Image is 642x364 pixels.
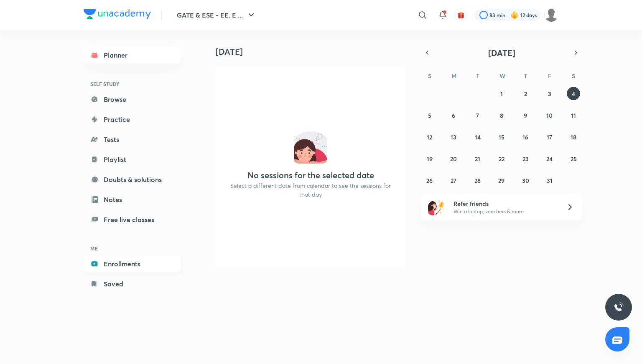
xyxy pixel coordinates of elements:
a: Playlist [84,151,181,168]
button: October 31, 2025 [543,174,556,187]
h4: [DATE] [216,47,412,57]
img: referral [428,199,445,215]
button: October 26, 2025 [423,174,436,187]
abbr: October 8, 2025 [500,111,503,119]
button: avatar [454,8,468,22]
img: No events [294,130,327,164]
button: October 9, 2025 [519,109,532,122]
abbr: Sunday [428,72,431,80]
abbr: October 1, 2025 [500,90,503,98]
button: October 7, 2025 [471,109,484,122]
img: streak [510,11,519,19]
button: October 4, 2025 [567,87,580,100]
img: Rahul KD [544,8,558,22]
abbr: October 25, 2025 [571,155,577,163]
abbr: October 26, 2025 [426,177,433,185]
abbr: October 31, 2025 [547,177,553,185]
abbr: Friday [548,72,551,80]
button: October 16, 2025 [519,130,532,144]
h4: No sessions for the selected date [247,170,374,180]
abbr: Monday [451,72,456,80]
abbr: October 20, 2025 [450,155,457,163]
button: October 10, 2025 [543,109,556,122]
h6: Refer friends [453,199,556,208]
img: avatar [457,11,465,19]
abbr: October 15, 2025 [499,133,504,141]
abbr: October 11, 2025 [571,111,576,119]
abbr: October 29, 2025 [498,177,504,185]
button: October 6, 2025 [447,109,460,122]
abbr: October 4, 2025 [572,90,575,98]
abbr: October 10, 2025 [546,111,553,119]
img: Company Logo [84,9,151,19]
a: Company Logo [84,9,151,21]
abbr: October 7, 2025 [476,111,479,119]
abbr: October 27, 2025 [451,177,456,185]
a: Planner [84,47,181,63]
a: Practice [84,111,181,128]
a: Free live classes [84,211,181,228]
button: October 14, 2025 [471,130,484,144]
abbr: October 21, 2025 [475,155,480,163]
abbr: October 9, 2025 [524,111,527,119]
span: [DATE] [488,47,515,58]
a: Saved [84,276,181,292]
button: [DATE] [433,47,570,58]
p: Select a different date from calendar to see the sessions for that day [226,181,395,199]
p: Win a laptop, vouchers & more [453,208,556,215]
abbr: Saturday [572,72,575,80]
a: Tests [84,131,181,148]
button: October 28, 2025 [471,174,484,187]
button: October 1, 2025 [495,87,508,100]
button: October 19, 2025 [423,152,436,165]
abbr: October 17, 2025 [547,133,552,141]
abbr: October 28, 2025 [474,177,481,185]
abbr: October 3, 2025 [548,90,551,98]
button: October 23, 2025 [519,152,532,165]
abbr: October 13, 2025 [451,133,456,141]
button: October 11, 2025 [567,109,580,122]
abbr: October 16, 2025 [522,133,528,141]
button: October 30, 2025 [519,174,532,187]
abbr: October 18, 2025 [571,133,576,141]
button: October 3, 2025 [543,87,556,100]
a: Browse [84,91,181,108]
abbr: October 12, 2025 [427,133,432,141]
abbr: October 14, 2025 [475,133,481,141]
button: October 29, 2025 [495,174,508,187]
h6: ME [84,241,181,255]
button: October 20, 2025 [447,152,460,165]
button: October 8, 2025 [495,109,508,122]
a: Notes [84,191,181,208]
abbr: Tuesday [476,72,479,80]
button: GATE & ESE - EE, E ... [172,7,261,23]
h6: SELF STUDY [84,77,181,91]
abbr: October 6, 2025 [452,111,455,119]
abbr: Wednesday [499,72,505,80]
button: October 25, 2025 [567,152,580,165]
button: October 24, 2025 [543,152,556,165]
abbr: October 24, 2025 [546,155,553,163]
abbr: October 2, 2025 [524,90,527,98]
button: October 12, 2025 [423,130,436,144]
button: October 21, 2025 [471,152,484,165]
a: Enrollments [84,255,181,272]
abbr: October 5, 2025 [428,111,431,119]
button: October 18, 2025 [567,130,580,144]
abbr: October 22, 2025 [499,155,504,163]
abbr: October 30, 2025 [522,177,529,185]
button: October 27, 2025 [447,174,460,187]
button: October 15, 2025 [495,130,508,144]
button: October 13, 2025 [447,130,460,144]
a: Doubts & solutions [84,171,181,188]
button: October 17, 2025 [543,130,556,144]
button: October 22, 2025 [495,152,508,165]
button: October 2, 2025 [519,87,532,100]
abbr: October 23, 2025 [522,155,529,163]
abbr: Thursday [524,72,527,80]
img: ttu [614,302,624,312]
abbr: October 19, 2025 [427,155,433,163]
button: October 5, 2025 [423,109,436,122]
